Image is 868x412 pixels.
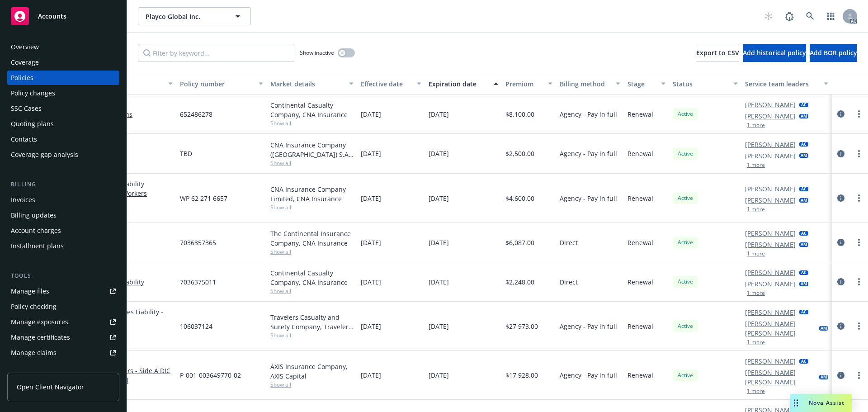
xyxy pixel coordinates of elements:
[270,185,354,204] div: CNA Insurance Company Limited, CNA Insurance
[505,238,534,247] span: $6,087.00
[270,159,354,167] span: Show all
[627,238,653,247] span: Renewal
[560,149,617,158] span: Agency - Pay in full
[676,371,694,379] span: Active
[361,370,381,380] span: [DATE]
[745,100,796,109] a: [PERSON_NAME]
[810,48,857,57] span: Add BOR policy
[673,79,728,89] div: Status
[11,86,55,100] div: Policy changes
[11,147,78,162] div: Coverage gap analysis
[11,239,64,253] div: Installment plans
[676,110,694,118] span: Active
[11,117,54,131] div: Quoting plans
[180,322,212,331] span: 106037124
[7,55,119,70] a: Coverage
[743,44,806,62] button: Add historical policy
[138,44,294,62] input: Filter by keyword...
[745,184,796,194] a: [PERSON_NAME]
[747,162,765,168] button: 1 more
[745,79,818,89] div: Service team leaders
[11,299,57,314] div: Policy checking
[627,322,653,331] span: Renewal
[745,308,796,317] a: [PERSON_NAME]
[180,149,192,158] span: TBD
[747,290,765,296] button: 1 more
[505,149,534,158] span: $2,500.00
[429,109,449,119] span: [DATE]
[7,208,119,223] a: Billing updates
[7,4,119,29] a: Accounts
[270,140,354,159] div: CNA Insurance Company ([GEOGRAPHIC_DATA]) S.A., CNA Insurance, CNA Insurance (International)
[7,71,119,85] a: Policies
[270,119,354,127] span: Show all
[835,193,846,204] a: circleInformation
[7,271,119,280] div: Tools
[180,277,216,287] span: 7036375011
[180,109,212,119] span: 652486278
[7,86,119,100] a: Policy changes
[745,319,816,338] a: [PERSON_NAME] [PERSON_NAME]
[425,73,502,95] button: Expiration date
[560,109,617,119] span: Agency - Pay in full
[627,79,656,89] div: Stage
[835,237,846,248] a: circleInformation
[745,228,796,238] a: [PERSON_NAME]
[176,73,267,95] button: Policy number
[300,49,334,57] span: Show inactive
[809,399,844,407] span: Nova Assist
[270,287,354,295] span: Show all
[790,394,802,412] div: Drag to move
[7,315,119,329] a: Manage exposures
[676,322,694,330] span: Active
[7,284,119,298] a: Manage files
[505,277,534,287] span: $2,248.00
[627,277,653,287] span: Renewal
[270,79,344,89] div: Market details
[38,13,66,20] span: Accounts
[270,362,354,381] div: AXIS Insurance Company, AXIS Capital
[180,194,227,203] span: WP 62 271 6657
[429,238,449,247] span: [DATE]
[11,132,37,147] div: Contacts
[180,238,216,247] span: 7036357365
[835,370,846,381] a: circleInformation
[560,277,578,287] span: Direct
[745,356,796,366] a: [PERSON_NAME]
[822,7,840,25] a: Switch app
[854,109,864,119] a: more
[854,370,864,381] a: more
[745,268,796,277] a: [PERSON_NAME]
[696,48,739,57] span: Export to CSV
[17,382,84,392] span: Open Client Navigator
[270,381,354,388] span: Show all
[696,44,739,62] button: Export to CSV
[7,223,119,238] a: Account charges
[270,268,354,287] div: Continental Casualty Company, CNA Insurance
[270,229,354,248] div: The Continental Insurance Company, CNA Insurance
[560,79,610,89] div: Billing method
[11,55,39,70] div: Coverage
[180,79,253,89] div: Policy number
[429,370,449,380] span: [DATE]
[627,149,653,158] span: Renewal
[146,12,224,21] span: Playco Global Inc.
[676,278,694,286] span: Active
[560,238,578,247] span: Direct
[745,368,816,387] a: [PERSON_NAME] [PERSON_NAME]
[505,109,534,119] span: $8,100.00
[759,7,778,25] a: Start snowing
[745,111,796,121] a: [PERSON_NAME]
[7,132,119,147] a: Contacts
[361,322,381,331] span: [DATE]
[429,149,449,158] span: [DATE]
[505,370,538,380] span: $17,928.00
[11,101,42,116] div: SSC Cases
[11,40,39,54] div: Overview
[270,248,354,256] span: Show all
[560,370,617,380] span: Agency - Pay in full
[267,73,357,95] button: Market details
[745,151,796,161] a: [PERSON_NAME]
[835,148,846,159] a: circleInformation
[7,330,119,345] a: Manage certificates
